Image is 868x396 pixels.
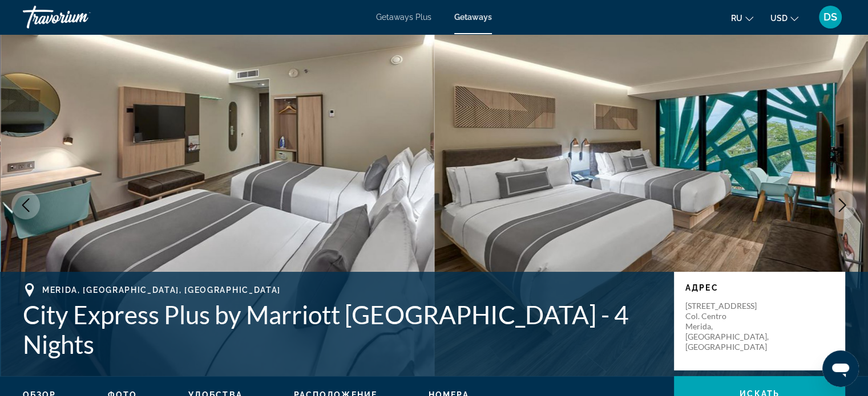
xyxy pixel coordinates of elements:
p: Адрес [685,283,834,292]
span: ru [731,14,742,23]
button: Change language [731,10,753,26]
button: User Menu [815,5,845,29]
a: Travorium [23,2,137,32]
span: Merida, [GEOGRAPHIC_DATA], [GEOGRAPHIC_DATA] [42,285,281,295]
p: [STREET_ADDRESS] Col. Centro Merida, [GEOGRAPHIC_DATA], [GEOGRAPHIC_DATA] [685,301,777,352]
button: Next image [828,191,857,219]
a: Getaways Plus [376,13,431,22]
a: Getaways [454,13,492,22]
h1: City Express Plus by Marriott [GEOGRAPHIC_DATA] - 4 Nights [23,300,663,359]
button: Change currency [770,10,798,26]
span: USD [770,14,788,23]
span: DS [823,11,837,23]
iframe: Кнопка запуска окна обмена сообщениями [822,350,859,387]
button: Previous image [11,191,40,219]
